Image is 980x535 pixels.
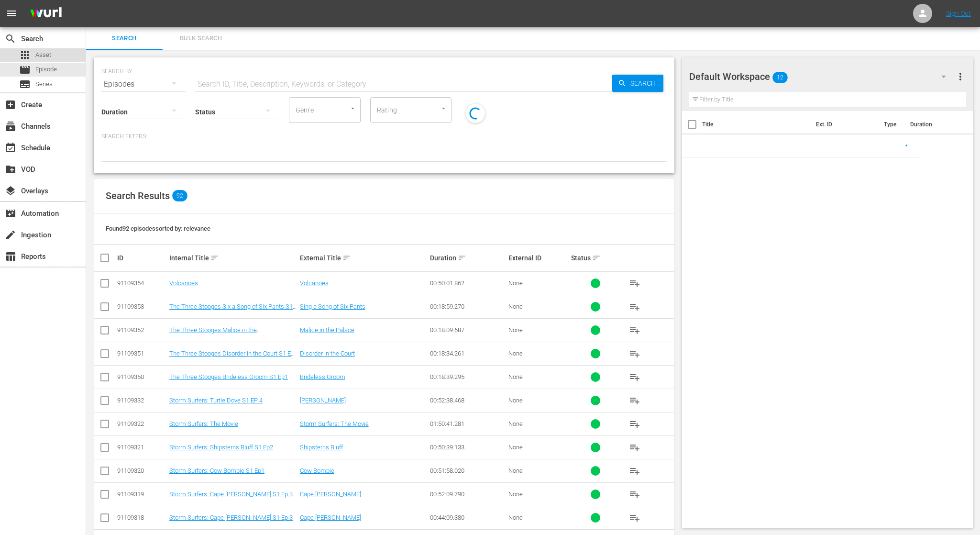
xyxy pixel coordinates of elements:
[300,420,369,427] a: Storm Surfers: The Movie
[117,514,166,521] div: 91109318
[629,465,640,477] span: playlist_add
[300,279,329,287] a: Volcanoes
[117,420,166,427] div: 91109322
[629,301,640,312] span: playlist_add
[117,303,166,310] div: 91109353
[508,373,568,380] div: None
[106,225,210,232] span: Found 92 episodes sorted by: relevance
[430,397,506,404] div: 00:52:38.468
[5,251,16,262] span: Reports
[6,8,17,19] span: menu
[430,467,506,474] div: 00:51:58.020
[19,78,31,90] span: Series
[92,33,157,44] span: Search
[117,373,166,380] div: 91109350
[342,254,351,262] span: sort
[430,514,506,521] div: 00:44:09.380
[623,483,646,506] button: playlist_add
[169,444,273,451] a: Storm Surfers: Shipsterns Bluff S1 Ep2
[300,326,354,334] a: Malice in the Palace
[169,420,238,427] a: Storm Surfers: The Movie
[629,278,640,289] span: playlist_add
[169,303,297,317] a: The Three Stooges Six a Song of Six Pants S1 Ep 4
[5,142,16,154] span: Schedule
[35,50,51,60] span: Asset
[629,395,640,406] span: playlist_add
[117,444,166,451] div: 91109321
[19,64,31,76] span: Episode
[117,490,166,498] div: 91109319
[623,295,646,318] button: playlist_add
[169,467,264,474] a: Storm Surfers: Cow Bombie S1 Ep1
[169,350,295,364] a: The Three Stooges Disorder in the Court S1 Ep 2
[629,324,640,336] span: playlist_add
[508,467,568,474] div: None
[101,71,186,98] div: Episodes
[772,67,788,88] span: 12
[955,65,966,88] button: more_vert
[5,208,16,219] span: Automation
[169,397,263,404] a: Storm Surfers: Turtle Dove S1 EP 4
[955,71,966,82] span: more_vert
[629,348,640,359] span: playlist_add
[5,33,16,45] span: Search
[629,371,640,383] span: playlist_add
[169,279,198,287] a: Volcanoes
[300,397,346,404] a: [PERSON_NAME]
[117,350,166,357] div: 91109351
[5,99,16,111] span: Create
[430,420,506,427] div: 01:50:41.281
[35,79,53,89] span: Series
[117,397,166,404] div: 91109332
[348,104,357,113] button: Open
[623,319,646,342] button: playlist_add
[508,490,568,498] div: None
[508,279,568,287] div: None
[439,104,448,113] button: Open
[627,75,663,92] span: Search
[623,272,646,295] button: playlist_add
[5,164,16,175] span: VOD
[904,111,962,138] th: Duration
[508,254,568,262] div: External ID
[612,75,663,92] button: Search
[5,229,16,241] span: Ingestion
[702,111,810,138] th: Title
[300,490,361,498] a: Cape [PERSON_NAME]
[35,65,57,74] span: Episode
[106,190,170,201] span: Search Results
[623,412,646,435] button: playlist_add
[117,254,166,262] div: ID
[430,326,506,334] div: 00:18:09.687
[430,444,506,451] div: 00:50:39.133
[117,467,166,474] div: 91109320
[169,514,293,521] a: Storm Surfers: Cape [PERSON_NAME] S1 Ep 3
[629,512,640,524] span: playlist_add
[689,63,955,90] div: Default Workspace
[623,506,646,529] button: playlist_add
[508,303,568,310] div: None
[946,10,971,17] a: Sign Out
[300,444,343,451] a: Shipsterns Bluff
[508,420,568,427] div: None
[508,350,568,357] div: None
[623,342,646,365] button: playlist_add
[117,279,166,287] div: 91109354
[169,373,288,380] a: The Three Stooges Brideless Groom S1 Ep1
[19,49,31,61] span: Asset
[430,279,506,287] div: 00:50:01.862
[623,436,646,459] button: playlist_add
[878,111,904,138] th: Type
[623,366,646,389] button: playlist_add
[508,397,568,404] div: None
[300,467,334,474] a: Cow Bombie
[300,303,365,310] a: Sing a Song of Six Pants
[623,459,646,482] button: playlist_add
[629,442,640,453] span: playlist_add
[169,326,261,341] a: The Three Stooges Malice in the [GEOGRAPHIC_DATA] Ep 3
[508,514,568,521] div: None
[169,252,297,264] div: Internal Title
[5,121,16,132] span: Channels
[458,254,466,262] span: sort
[810,111,879,138] th: Ext. ID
